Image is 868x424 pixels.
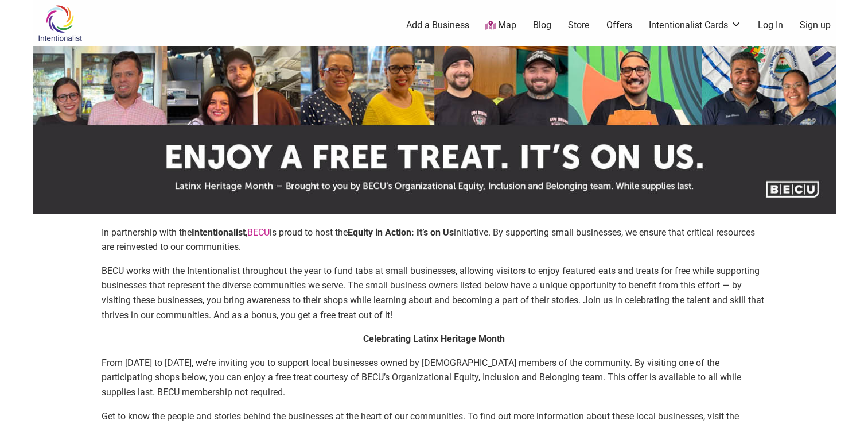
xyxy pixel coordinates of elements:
strong: Intentionalist [192,227,246,238]
strong: Celebrating Latinx Heritage Month [363,333,505,344]
a: Add a Business [406,19,469,32]
p: BECU works with the Intentionalist throughout the year to fund tabs at small businesses, allowing... [102,264,767,322]
a: Offers [606,19,632,32]
a: Map [485,19,516,32]
img: Intentionalist [33,5,87,42]
p: From [DATE] to [DATE], we’re inviting you to support local businesses owned by [DEMOGRAPHIC_DATA]... [102,356,767,400]
a: Store [568,19,590,32]
a: Intentionalist Cards [649,19,742,32]
p: In partnership with the , is proud to host the initiative. By supporting small businesses, we ens... [102,225,767,255]
a: BECU [247,227,270,238]
a: Blog [533,19,551,32]
strong: Equity in Action: It’s on Us [348,227,454,238]
a: Log In [758,19,783,32]
img: sponsor logo [33,46,836,214]
a: Sign up [800,19,831,32]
